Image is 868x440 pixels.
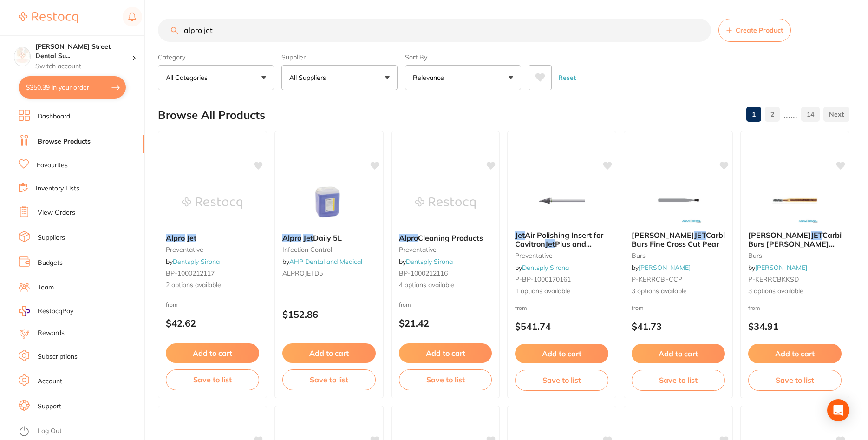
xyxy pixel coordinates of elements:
img: Alpro Cleaning Products [415,180,476,226]
img: Jet Air Polishing Insert for Cavitron Jet Plus and Prophy-Jet Systems [532,177,592,223]
a: Inventory Lists [36,184,79,193]
button: All Suppliers [281,65,398,90]
span: ALPROJETD5 [282,269,323,277]
a: Dentsply Sirona [406,257,453,266]
span: P-KERRCBFCCP [632,275,682,283]
a: 2 [765,105,780,124]
a: RestocqPay [19,306,73,316]
button: Log Out [19,424,142,439]
img: Alpro Jet Daily 5L [299,180,359,226]
p: $42.62 [166,318,259,328]
span: 3 options available [748,287,842,296]
b: Kerr JET Carbide Burs Fine Cross Cut Pear [632,231,725,248]
button: Save to list [515,370,608,390]
a: View Orders [38,208,75,217]
p: Relevance [413,73,448,82]
img: Restocq Logo [19,12,78,23]
h2: Browse All Products [158,109,265,122]
em: Alpro [282,233,301,243]
button: Save to list [166,369,259,390]
a: Rewards [38,328,65,338]
small: preventative [515,252,608,259]
span: from [515,304,527,311]
button: Save to list [399,369,492,390]
span: from [748,304,760,311]
img: Dawson Street Dental Surgery [14,47,30,63]
small: preventative [399,246,492,253]
a: AHP Dental and Medical [289,257,362,266]
span: 3 options available [632,287,725,296]
span: by [515,263,569,272]
small: infection control [282,246,376,253]
a: [PERSON_NAME] [639,263,691,272]
span: Cleaning Products [418,233,483,243]
button: Save to list [748,370,842,390]
a: Support [38,402,61,411]
button: Save to list [632,370,725,390]
em: Jet [545,239,555,249]
span: from [632,304,644,311]
button: $350.39 in your order [19,76,126,99]
p: All Categories [166,73,211,82]
a: Dashboard [38,112,70,121]
span: Air Polishing Insert for Cavitron [515,230,603,248]
span: from [399,301,411,308]
label: Category [158,53,274,61]
span: by [166,257,220,266]
em: Jet [515,230,525,240]
img: RestocqPay [19,306,30,316]
div: Open Intercom Messenger [827,399,849,421]
small: preventative [166,246,259,253]
label: Supplier [281,53,398,61]
span: P-KERRCBKKSD [748,275,799,283]
span: BP-1000212116 [399,269,448,277]
span: from [166,301,178,308]
a: Favourites [37,161,68,170]
a: Account [38,377,62,386]
span: P-BP-1000170161 [515,275,571,283]
p: $41.73 [632,321,725,332]
b: Jet Air Polishing Insert for Cavitron Jet Plus and Prophy-Jet Systems [515,231,608,248]
p: $34.91 [748,321,842,332]
span: Daily 5L [313,233,342,243]
button: Add to cart [515,344,608,363]
p: $541.74 [515,321,608,332]
a: Suppliers [38,233,65,243]
a: [PERSON_NAME] [755,263,807,272]
a: Log Out [38,427,62,436]
span: 4 options available [399,281,492,290]
p: $21.42 [399,318,492,328]
span: by [282,257,362,266]
button: Add to cart [399,343,492,363]
span: by [632,263,691,272]
h4: Dawson Street Dental Surgery [35,42,132,60]
span: [PERSON_NAME] [748,230,811,240]
b: Kerr JET Carbide Burs Kriss Kross Straight Dome [748,231,842,248]
img: Kerr JET Carbide Burs Kriss Kross Straight Dome [765,177,825,223]
a: Restocq Logo [19,7,78,28]
a: Browse Products [38,137,91,146]
span: [PERSON_NAME] [632,230,694,240]
p: ...... [783,109,797,120]
small: burs [632,252,725,259]
b: Alpro Jet Daily 5L [282,234,376,242]
small: burs [748,252,842,259]
img: Alpro Jet [182,180,242,226]
button: Create Product [718,19,791,42]
em: Alpro [166,233,185,243]
a: 14 [801,105,820,124]
button: Save to list [282,369,376,390]
button: Add to cart [166,343,259,363]
em: JET [694,230,706,240]
button: Reset [555,65,579,90]
button: All Categories [158,65,274,90]
span: by [399,257,453,266]
a: 1 [746,105,761,124]
b: Alpro Cleaning Products [399,234,492,242]
img: Kerr JET Carbide Burs Fine Cross Cut Pear [648,177,709,223]
span: Carbide Burs Fine Cross Cut Pear [632,230,734,248]
button: Add to cart [748,344,842,363]
span: Plus and Prophy-Jet Systems [515,239,592,257]
span: 2 options available [166,281,259,290]
a: Budgets [38,258,63,268]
